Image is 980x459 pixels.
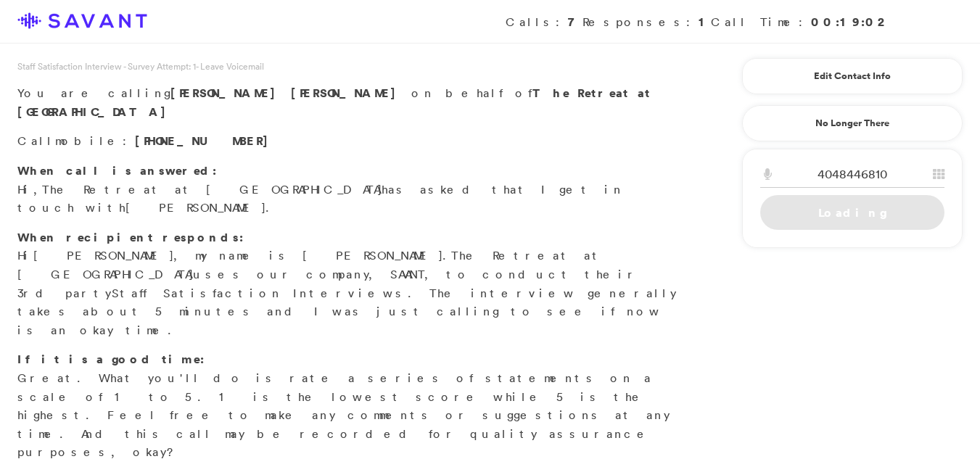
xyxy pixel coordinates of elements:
strong: 7 [568,14,582,30]
span: The Retreat at [GEOGRAPHIC_DATA] [17,248,604,281]
a: Loading [760,195,944,230]
strong: 1 [699,14,711,30]
p: You are calling on behalf of [17,84,687,121]
strong: When call is answered: [17,162,217,178]
span: [PERSON_NAME] [170,85,283,101]
strong: If it is a good time: [17,351,205,367]
span: [PERSON_NAME] [291,85,403,101]
a: Edit Contact Info [760,65,944,88]
p: Hi, has asked that I get in touch with . [17,162,687,218]
p: Call : [17,132,687,151]
span: Staff Satisfaction Interview - Survey Attempt: 1 - Leave Voicemail [17,60,264,73]
span: [PERSON_NAME] [33,248,173,262]
p: Hi , my name is [PERSON_NAME]. uses our company, SAVANT, to conduct their 3rd party s. The interv... [17,228,687,340]
span: mobile [55,133,123,148]
span: [PHONE_NUMBER] [135,133,276,149]
span: [PERSON_NAME] [125,200,265,215]
span: The Retreat at [GEOGRAPHIC_DATA] [42,182,382,197]
strong: When recipient responds: [17,229,244,245]
strong: The Retreat at [GEOGRAPHIC_DATA] [17,85,651,120]
strong: 00:19:02 [811,14,890,30]
a: No Longer There [742,105,963,141]
span: Staff Satisfaction Interview [112,286,395,300]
